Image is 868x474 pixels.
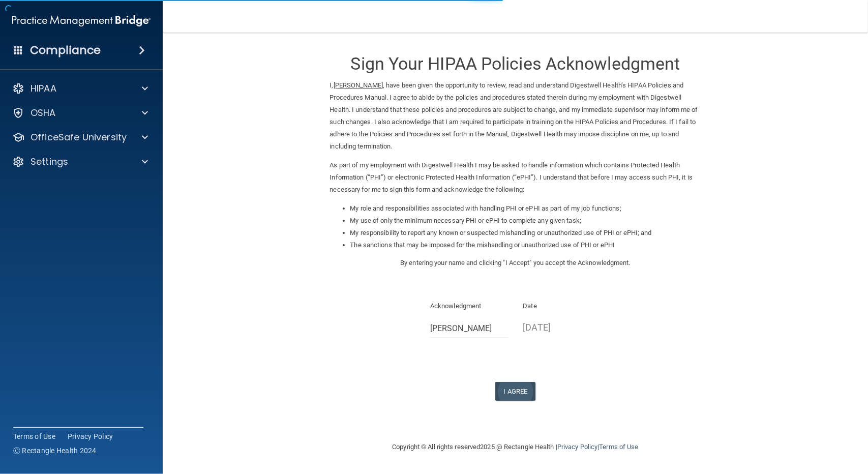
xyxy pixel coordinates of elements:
[31,107,56,119] p: OSHA
[430,319,508,338] input: Full Name
[350,215,701,227] li: My use of only the minimum necessary PHI or ePHI to complete any given task;
[334,81,383,89] ins: [PERSON_NAME]
[557,443,597,451] a: Privacy Policy
[31,82,56,95] p: HIPAA
[12,82,148,95] a: HIPAA
[495,382,536,401] button: I Agree
[13,431,55,441] a: Terms of Use
[523,319,601,336] p: [DATE]
[523,300,601,312] p: Date
[599,443,638,451] a: Terms of Use
[12,156,148,168] a: Settings
[31,131,127,143] p: OfficeSafe University
[430,300,508,312] p: Acknowledgment
[330,257,701,269] p: By entering your name and clicking "I Accept" you accept the Acknowledgment.
[350,227,701,239] li: My responsibility to report any known or suspected mishandling or unauthorized use of PHI or ePHI...
[12,131,148,143] a: OfficeSafe University
[330,431,701,463] div: Copyright © All rights reserved 2025 @ Rectangle Health | |
[330,79,701,153] p: I, , have been given the opportunity to review, read and understand Digestwell Health’s HIPAA Pol...
[350,202,701,215] li: My role and responsibilities associated with handling PHI or ePHI as part of my job functions;
[330,54,701,73] h3: Sign Your HIPAA Policies Acknowledgment
[68,431,113,441] a: Privacy Policy
[13,446,97,456] span: Ⓒ Rectangle Health 2024
[12,107,148,119] a: OSHA
[330,159,701,196] p: As part of my employment with Digestwell Health I may be asked to handle information which contai...
[12,11,151,31] img: PMB logo
[31,156,68,168] p: Settings
[350,239,701,251] li: The sanctions that may be imposed for the mishandling or unauthorized use of PHI or ePHI
[30,43,101,57] h4: Compliance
